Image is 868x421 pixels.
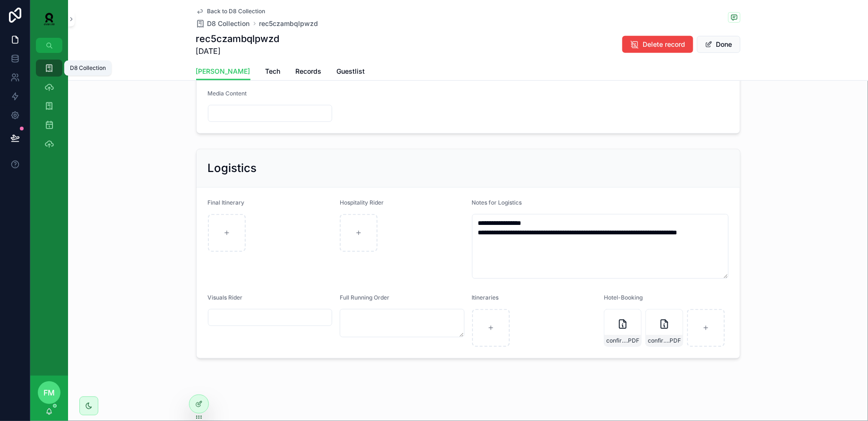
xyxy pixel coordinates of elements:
span: Records [296,67,322,76]
span: [DATE] [196,45,280,57]
a: [PERSON_NAME] [196,63,250,81]
span: .PDF [668,337,681,344]
a: Back to D8 Collection [196,8,266,15]
h2: Logistics [208,161,257,176]
button: Done [697,36,740,53]
span: .PDF [627,337,639,344]
span: Hotel-Booking [604,294,643,301]
a: D8 Collection [196,19,250,28]
span: Full Running Order [340,294,389,301]
span: Back to D8 Collection [207,8,266,15]
button: Delete record [622,36,693,53]
span: Media Content [208,90,247,97]
span: Guestlist [337,67,365,76]
span: confirmation_dylan_new_9832660 [606,337,627,344]
span: Notes for Logistics [472,199,522,206]
a: Records [296,63,322,82]
a: rec5czambqlpwzd [259,19,318,28]
span: Final Itinerary [208,199,245,206]
span: Visuals Rider [208,294,243,301]
span: Tech [266,67,281,76]
span: confirmation_dylan_new_9832486 [648,337,668,344]
a: Guestlist [337,63,365,82]
span: Itineraries [472,294,499,301]
span: Delete record [643,40,686,49]
img: App logo [38,11,60,26]
span: D8 Collection [207,19,250,28]
div: D8 Collection [70,64,106,72]
h1: rec5czambqlpwzd [196,32,280,45]
span: FM [43,387,55,398]
span: [PERSON_NAME] [196,67,250,76]
span: Hospitality Rider [340,199,384,206]
div: scrollable content [30,53,68,164]
a: Tech [266,63,281,82]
